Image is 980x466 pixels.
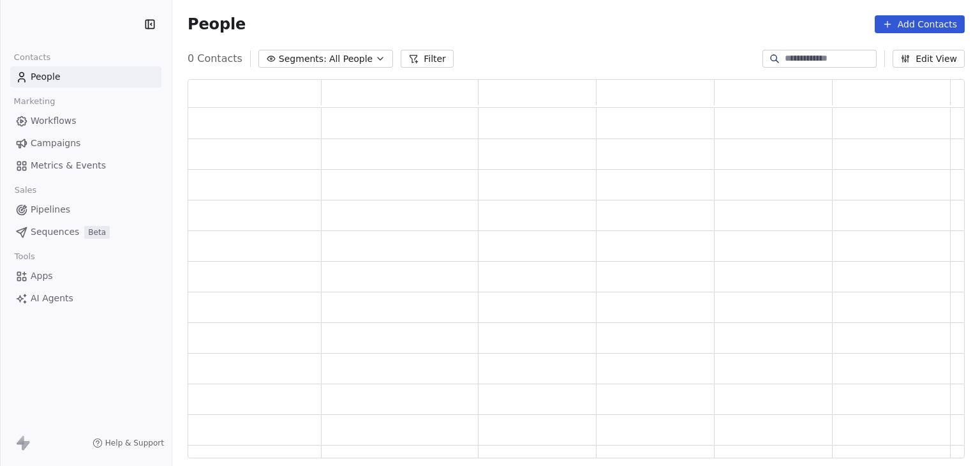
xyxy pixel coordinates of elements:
[893,50,965,68] button: Edit View
[93,438,164,448] a: Help & Support
[10,66,161,87] a: People
[188,15,246,34] span: People
[84,226,110,239] span: Beta
[31,225,79,239] span: Sequences
[105,438,164,448] span: Help & Support
[10,199,161,220] a: Pipelines
[10,222,161,243] a: SequencesBeta
[10,155,161,176] a: Metrics & Events
[8,48,56,67] span: Contacts
[401,50,454,68] button: Filter
[188,51,242,66] span: 0 Contacts
[31,70,61,84] span: People
[31,137,80,150] span: Campaigns
[875,15,965,33] button: Add Contacts
[31,203,70,216] span: Pipelines
[8,92,61,111] span: Marketing
[279,52,327,66] span: Segments:
[9,181,42,200] span: Sales
[10,288,161,309] a: AI Agents
[10,266,161,287] a: Apps
[31,159,106,172] span: Metrics & Events
[9,247,40,266] span: Tools
[10,133,161,154] a: Campaigns
[329,52,373,66] span: All People
[31,114,77,128] span: Workflows
[10,110,161,132] a: Workflows
[31,292,73,305] span: AI Agents
[31,269,53,283] span: Apps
